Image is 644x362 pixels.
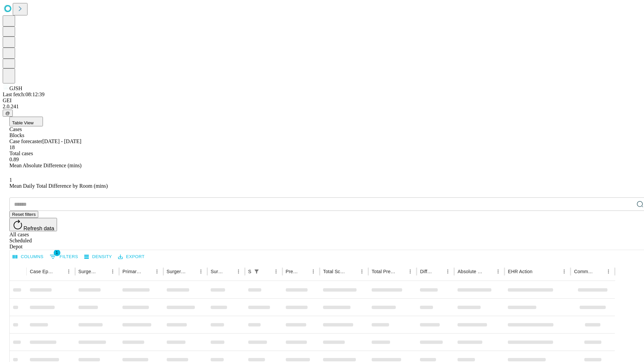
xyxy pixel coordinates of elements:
button: Sort [484,267,493,276]
div: 2.0.241 [3,104,641,110]
span: Case forecaster [9,138,42,144]
button: Sort [224,267,234,276]
button: Sort [533,267,542,276]
div: 1 active filter [252,267,261,276]
span: Refresh data [23,226,54,231]
button: Sort [594,267,604,276]
div: Predicted In Room Duration [286,269,299,274]
div: GEI [3,98,641,104]
button: Menu [406,267,415,276]
button: Density [83,252,114,262]
button: Sort [434,267,443,276]
button: Menu [559,267,569,276]
button: Menu [152,267,162,276]
span: @ [5,111,10,116]
span: GJSH [9,85,22,91]
button: Menu [234,267,243,276]
span: Last fetch: 08:12:39 [3,92,45,97]
button: Sort [262,267,271,276]
button: Menu [357,267,367,276]
span: 18 [9,144,15,150]
div: Primary Service [122,269,142,274]
button: Table View [9,117,43,126]
button: Show filters [48,251,80,262]
span: Table View [12,120,34,125]
div: Difference [420,269,433,274]
button: @ [3,110,13,117]
div: Total Predicted Duration [372,269,396,274]
div: Case Epic Id [30,269,54,274]
button: Refresh data [9,218,57,231]
button: Sort [348,267,357,276]
div: Comments [574,269,593,274]
span: 1 [9,177,12,183]
span: Mean Absolute Difference (mins) [9,163,82,168]
button: Show filters [252,267,261,276]
button: Select columns [11,252,45,262]
button: Sort [55,267,64,276]
button: Menu [108,267,117,276]
span: Total cases [9,150,33,156]
div: Scheduled In Room Duration [248,269,251,274]
span: 1 [54,249,60,256]
button: Menu [604,267,613,276]
button: Menu [309,267,318,276]
button: Sort [143,267,152,276]
button: Sort [187,267,196,276]
button: Menu [443,267,452,276]
div: Surgery Date [211,269,224,274]
button: Menu [196,267,206,276]
div: EHR Action [508,269,532,274]
span: [DATE] - [DATE] [42,138,81,144]
button: Sort [299,267,309,276]
div: Absolute Difference [458,269,483,274]
button: Menu [271,267,281,276]
span: 0.89 [9,157,19,162]
button: Reset filters [9,211,38,218]
button: Sort [396,267,406,276]
span: Reset filters [12,212,36,217]
div: Total Scheduled Duration [323,269,347,274]
button: Menu [64,267,73,276]
div: Surgeon Name [78,269,98,274]
span: Mean Daily Total Difference by Room (mins) [9,183,108,189]
button: Export [116,252,146,262]
button: Menu [493,267,503,276]
div: Surgery Name [167,269,186,274]
button: Sort [99,267,108,276]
